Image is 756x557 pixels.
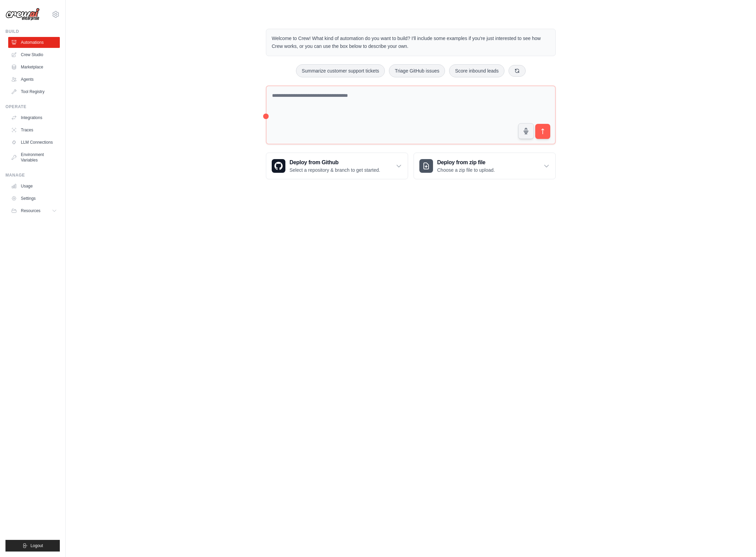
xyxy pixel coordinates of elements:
[5,104,60,109] div: Operate
[5,540,60,552] button: Logout
[8,86,60,97] a: Tool Registry
[8,137,60,148] a: LLM Connections
[437,158,495,167] h3: Deploy from zip file
[296,64,385,77] button: Summarize customer support tickets
[8,74,60,85] a: Agents
[272,35,550,50] p: Welcome to Crew! What kind of automation do you want to build? I'll include some examples if you'...
[8,193,60,204] a: Settings
[8,149,60,166] a: Environment Variables
[8,181,60,192] a: Usage
[437,167,495,173] p: Choose a zip file to upload.
[289,167,380,173] p: Select a repository & branch to get started.
[449,64,504,77] button: Score inbound leads
[21,208,40,213] span: Resources
[5,8,40,21] img: Logo
[5,29,60,34] div: Build
[8,205,60,216] button: Resources
[8,49,60,60] a: Crew Studio
[30,543,43,548] span: Logout
[289,158,380,167] h3: Deploy from Github
[8,125,60,135] a: Traces
[5,172,60,178] div: Manage
[389,64,445,77] button: Triage GitHub issues
[8,112,60,123] a: Integrations
[8,37,60,48] a: Automations
[8,62,60,73] a: Marketplace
